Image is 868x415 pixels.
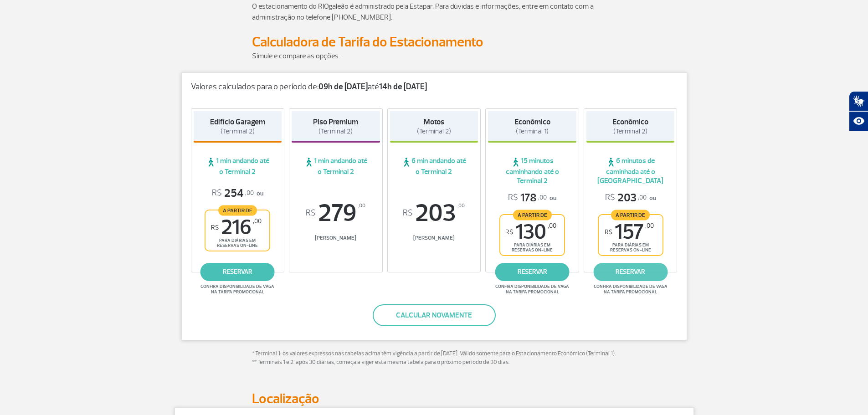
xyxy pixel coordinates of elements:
[292,156,380,176] span: 1 min andando até o Terminal 2
[373,304,496,326] button: Calcular novamente
[403,208,413,218] sup: R$
[592,284,669,295] span: Confira disponibilidade de vaga na tarifa promocional
[508,242,556,253] span: para diárias em reservas on-line
[586,156,675,185] span: 6 minutos de caminhada até o [GEOGRAPHIC_DATA]
[211,224,219,231] sup: R$
[508,191,547,205] span: 178
[313,117,358,127] strong: Piso Premium
[505,222,556,242] span: 130
[390,235,478,241] span: [PERSON_NAME]
[514,117,550,127] strong: Econômico
[645,222,654,230] sup: ,00
[457,201,465,211] sup: ,00
[605,222,654,242] span: 157
[849,91,868,111] button: Abrir tradutor de língua de sinais.
[593,263,668,281] a: reservar
[508,191,556,205] p: ou
[211,217,262,238] span: 216
[252,1,616,23] p: O estacionamento do RIOgaleão é administrado pela Estapar. Para dúvidas e informações, entre em c...
[218,205,257,215] span: A partir de
[252,390,616,407] h2: Localização
[191,82,678,92] p: Valores calculados para o período de: até
[318,82,368,92] strong: 09h de [DATE]
[252,349,616,367] p: * Terminal 1: os valores expressos nas tabelas acima têm vigência a partir de [DATE]. Válido some...
[390,156,478,176] span: 6 min andando até o Terminal 2
[292,201,380,225] span: 279
[252,34,616,51] h2: Calculadora de Tarifa do Estacionamento
[613,127,647,136] span: (Terminal 2)
[318,127,353,136] span: (Terminal 2)
[605,228,612,236] sup: R$
[849,91,868,131] div: Plugin de acessibilidade da Hand Talk.
[849,111,868,131] button: Abrir recursos assistivos.
[548,222,556,230] sup: ,00
[495,263,570,281] a: reservar
[210,117,265,127] strong: Edifício Garagem
[488,156,576,185] span: 15 minutos caminhando até o Terminal 2
[213,238,262,248] span: para diárias em reservas on-line
[424,117,444,127] strong: Motos
[212,186,263,200] p: ou
[494,284,570,295] span: Confira disponibilidade de vaga na tarifa promocional
[200,263,275,281] a: reservar
[221,127,255,136] span: (Terminal 2)
[606,242,655,253] span: para diárias em reservas on-line
[390,201,478,225] span: 203
[253,217,262,225] sup: ,00
[417,127,451,136] span: (Terminal 2)
[379,82,427,92] strong: 14h de [DATE]
[611,210,650,220] span: A partir de
[605,191,647,205] span: 203
[306,208,316,218] sup: R$
[513,210,552,220] span: A partir de
[358,201,365,211] sup: ,00
[612,117,648,127] strong: Econômico
[605,191,656,205] p: ou
[252,51,616,61] p: Simule e compare as opções.
[199,284,276,295] span: Confira disponibilidade de vaga na tarifa promocional
[505,228,513,236] sup: R$
[212,186,254,200] span: 254
[292,235,380,241] span: [PERSON_NAME]
[516,127,549,136] span: (Terminal 1)
[194,156,282,176] span: 1 min andando até o Terminal 2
